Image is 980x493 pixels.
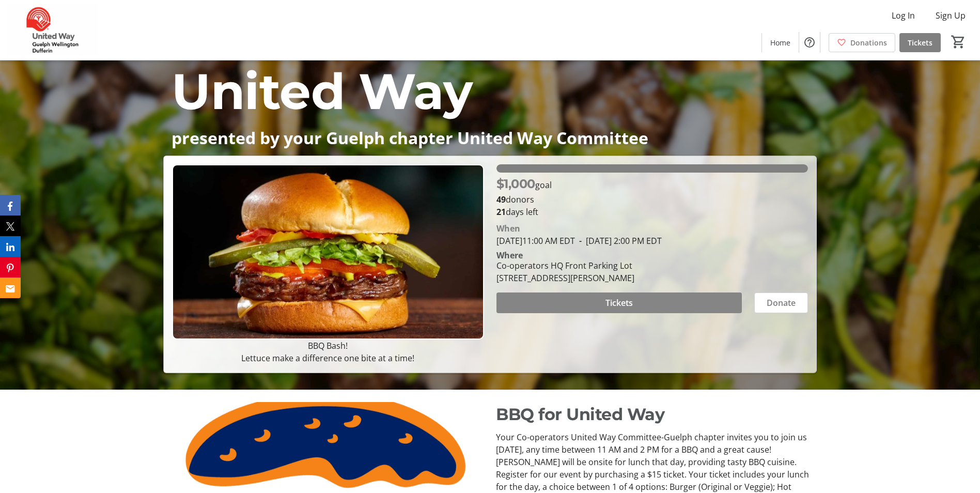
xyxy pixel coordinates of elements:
a: Home [762,33,799,52]
div: When [496,222,520,235]
button: Sign Up [927,7,974,24]
a: Tickets [899,33,941,52]
p: donors [496,193,808,206]
button: Cart [949,33,968,51]
div: Co-operators HQ Front Parking Lot [496,259,634,272]
button: Donate [754,292,808,313]
button: Help [799,32,820,53]
span: Donations [850,37,887,48]
span: $1,000 [496,176,535,191]
a: Donations [829,33,895,52]
span: United Way [172,61,472,121]
button: Tickets [496,292,742,313]
p: goal [496,175,552,193]
span: Home [770,37,790,48]
img: Campaign CTA Media Photo [172,164,484,340]
span: [DATE] 11:00 AM EDT [496,235,575,246]
span: Tickets [605,297,633,309]
img: United Way Guelph Wellington Dufferin's Logo [6,4,98,56]
p: BBQ for United Way [496,402,810,427]
p: Lettuce make a difference one bite at a time! [172,352,484,364]
span: Tickets [908,37,932,48]
div: [STREET_ADDRESS][PERSON_NAME] [496,272,634,284]
span: - [575,235,586,246]
span: Sign Up [936,9,966,22]
div: Where [496,251,523,259]
span: 21 [496,206,506,218]
p: BBQ Bash! [172,340,484,352]
b: 49 [496,194,506,205]
button: Log In [883,7,923,24]
div: 100% of fundraising goal reached [496,164,808,173]
span: Donate [767,297,796,309]
p: presented by your Guelph chapter United Way Committee [172,129,808,147]
span: Log In [892,9,915,22]
p: days left [496,206,808,218]
span: [DATE] 2:00 PM EDT [575,235,662,246]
